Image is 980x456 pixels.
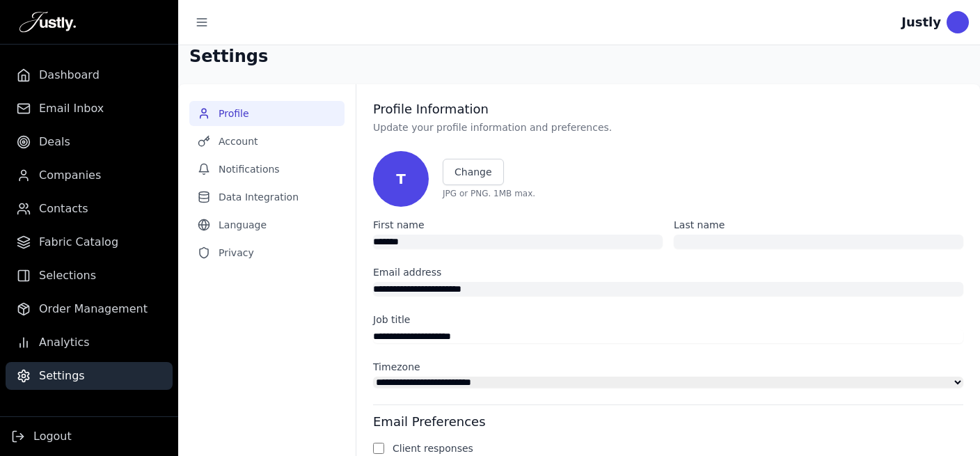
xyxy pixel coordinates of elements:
[39,267,96,284] span: Selections
[6,162,173,189] a: Companies
[6,128,173,156] a: Deals
[443,159,504,185] button: Change
[674,218,963,232] label: Last name
[39,301,148,317] span: Order Management
[39,67,100,84] span: Dashboard
[189,10,214,35] button: Toggle sidebar
[39,201,88,217] span: Contacts
[19,11,76,33] img: Justly Logo
[39,100,104,117] span: Email Inbox
[33,428,72,445] span: Logout
[189,157,345,182] button: Notifications
[393,443,473,454] label: Client responses
[189,184,345,210] button: Data Integration
[901,13,941,32] div: Justly
[6,329,173,356] a: Analytics
[39,334,90,351] span: Analytics
[373,360,963,374] label: Timezone
[6,262,173,290] a: Selections
[39,167,101,184] span: Companies
[373,313,963,327] label: Job title
[6,362,173,390] a: Settings
[189,212,345,237] button: Language
[6,195,173,223] a: Contacts
[373,151,429,207] div: T
[189,101,345,126] button: Profile
[373,120,963,134] p: Update your profile information and preferences.
[6,61,173,89] a: Dashboard
[6,295,173,323] a: Order Management
[443,188,535,199] p: JPG or PNG. 1MB max.
[373,265,963,279] label: Email address
[39,134,70,150] span: Deals
[189,45,268,68] h1: Settings
[39,368,85,384] span: Settings
[11,428,72,445] button: Logout
[6,228,173,256] a: Fabric Catalog
[373,414,963,430] h3: Email Preferences
[373,101,963,118] h3: Profile Information
[189,129,345,154] button: Account
[189,240,345,265] button: Privacy
[373,218,663,232] label: First name
[39,234,118,251] span: Fabric Catalog
[6,95,173,123] a: Email Inbox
